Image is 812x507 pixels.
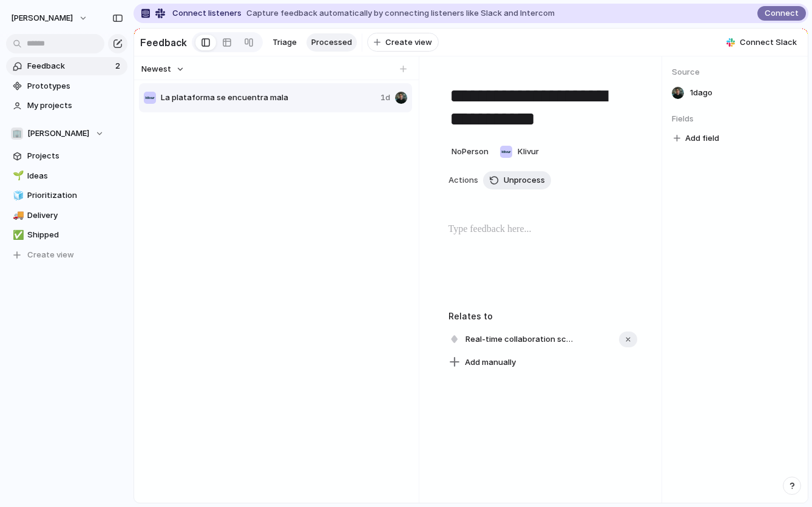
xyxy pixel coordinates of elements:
[11,12,73,24] span: [PERSON_NAME]
[306,33,357,52] a: Processed
[6,77,127,95] a: Prototypes
[448,310,638,322] h3: Relates to
[5,9,94,28] button: [PERSON_NAME]
[465,356,516,369] span: Add manually
[13,169,21,183] div: 🌱
[27,100,123,112] span: My projects
[765,7,799,19] span: Connect
[6,97,127,115] a: My projects
[518,146,539,158] span: Klivur
[690,87,712,99] span: 1d ago
[11,229,23,241] button: ✅
[740,36,797,49] span: Connect Slack
[504,174,545,186] span: Unprocess
[13,208,21,222] div: 🚚
[27,189,123,202] span: Prioritization
[27,80,123,92] span: Prototypes
[6,206,127,225] a: 🚚Delivery
[685,132,719,145] span: Add field
[367,33,439,52] button: Create view
[452,146,489,156] span: No Person
[444,354,521,371] button: Add manually
[115,60,123,72] span: 2
[27,150,123,162] span: Projects
[385,36,432,49] span: Create view
[141,63,171,75] span: Newest
[6,246,127,264] button: Create view
[672,66,798,78] span: Source
[11,170,23,182] button: 🌱
[27,209,123,222] span: Delivery
[757,6,806,21] button: Connect
[11,189,23,202] button: 🧊
[462,331,581,348] span: Real-time collaboration scoring
[6,124,127,143] button: 🏢[PERSON_NAME]
[496,142,542,162] button: Klivur
[448,142,492,162] button: NoPerson
[672,113,798,125] span: Fields
[27,170,123,182] span: Ideas
[140,61,186,77] button: Newest
[27,249,74,261] span: Create view
[381,92,390,104] span: 1d
[722,33,802,52] button: Connect Slack
[272,36,297,49] span: Triage
[672,131,721,146] button: Add field
[311,36,352,49] span: Processed
[6,147,127,165] a: Projects
[6,57,127,75] a: Feedback2
[13,228,21,242] div: ✅
[13,189,21,203] div: 🧊
[6,167,127,185] a: 🌱Ideas
[11,209,23,222] button: 🚚
[161,92,376,104] span: La plataforma se encuentra mala
[172,7,242,19] span: Connect listeners
[6,186,127,205] a: 🧊Prioritization
[246,7,555,19] span: Capture feedback automatically by connecting listeners like Slack and Intercom
[11,128,23,140] div: 🏢
[27,60,112,72] span: Feedback
[6,226,127,244] a: ✅Shipped
[448,174,478,186] span: Actions
[27,128,89,140] span: [PERSON_NAME]
[140,35,187,50] h2: Feedback
[268,33,302,52] a: Triage
[483,171,551,189] button: Unprocess
[27,229,123,241] span: Shipped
